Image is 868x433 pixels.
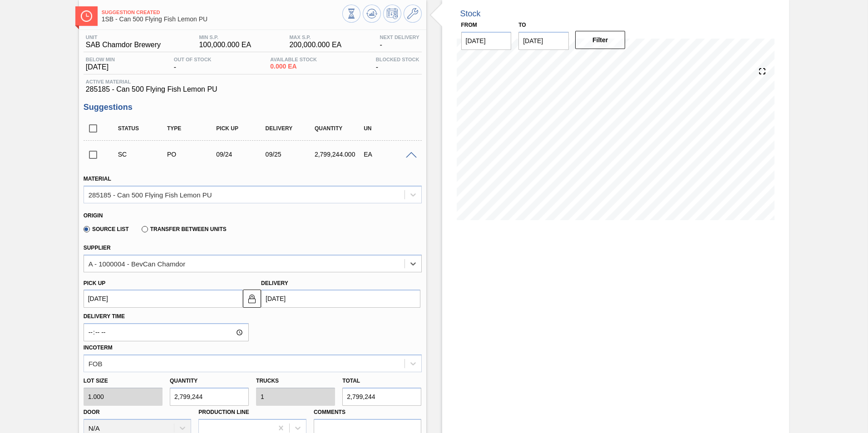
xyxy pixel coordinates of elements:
[89,191,212,198] div: 285185 - Can 500 Flying Fish Lemon PU
[84,280,106,286] label: Pick up
[312,125,367,132] div: Quantity
[214,151,269,158] div: 09/24/2025
[363,5,381,23] button: Update Chart
[172,57,214,71] div: -
[383,5,401,23] button: Schedule Inventory
[86,57,115,62] span: Below Min
[84,409,100,415] label: Door
[89,359,103,367] div: FOB
[102,10,342,15] span: Suggestion Created
[86,63,115,71] span: [DATE]
[243,290,261,308] button: locked
[142,226,227,232] label: Transfer between Units
[86,79,419,84] span: Active Material
[84,344,113,351] label: Incoterm
[247,293,257,304] img: locked
[199,34,251,40] span: MIN S.P.
[374,57,422,71] div: -
[84,310,249,323] label: Delivery Time
[312,151,367,158] div: 2,799,244.000
[342,378,360,384] label: Total
[86,41,161,49] span: SAB Chamdor Brewery
[380,34,419,40] span: Next Delivery
[263,151,318,158] div: 09/25/2025
[263,125,318,132] div: Delivery
[460,9,481,19] div: Stock
[84,103,422,112] h3: Suggestions
[84,245,111,251] label: Supplier
[84,374,163,388] label: Lot size
[84,212,103,219] label: Origin
[261,280,288,286] label: Delivery
[198,409,249,415] label: Production Line
[84,226,129,232] label: Source List
[81,10,92,22] img: Ícone
[378,34,422,49] div: -
[518,32,569,50] input: mm/dd/yyyy
[256,378,279,384] label: Trucks
[461,22,477,28] label: From
[174,57,212,62] span: Out Of Stock
[376,57,419,62] span: Blocked Stock
[342,5,360,23] button: Stocks Overview
[165,151,220,158] div: Purchase order
[289,34,341,40] span: MAX S.P.
[84,176,111,182] label: Material
[270,63,317,70] span: 0.000 EA
[86,34,161,40] span: Unit
[314,406,422,419] label: Comments
[404,5,422,23] button: Go to Master Data / General
[116,151,171,158] div: Suggestion Created
[165,125,220,132] div: Type
[361,151,416,158] div: EA
[214,125,269,132] div: Pick up
[518,22,526,28] label: to
[270,57,317,62] span: Available Stock
[289,41,341,49] span: 200,000.000 EA
[461,32,512,50] input: mm/dd/yyyy
[261,290,420,308] input: mm/dd/yyyy
[84,290,243,308] input: mm/dd/yyyy
[170,378,197,384] label: Quantity
[199,41,251,49] span: 100,000.000 EA
[361,125,416,132] div: UN
[575,31,626,49] button: Filter
[86,85,419,93] span: 285185 - Can 500 Flying Fish Lemon PU
[116,125,171,132] div: Status
[102,16,342,23] span: 1SB - Can 500 Flying Fish Lemon PU
[89,260,185,267] div: A - 1000004 - BevCan Chamdor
